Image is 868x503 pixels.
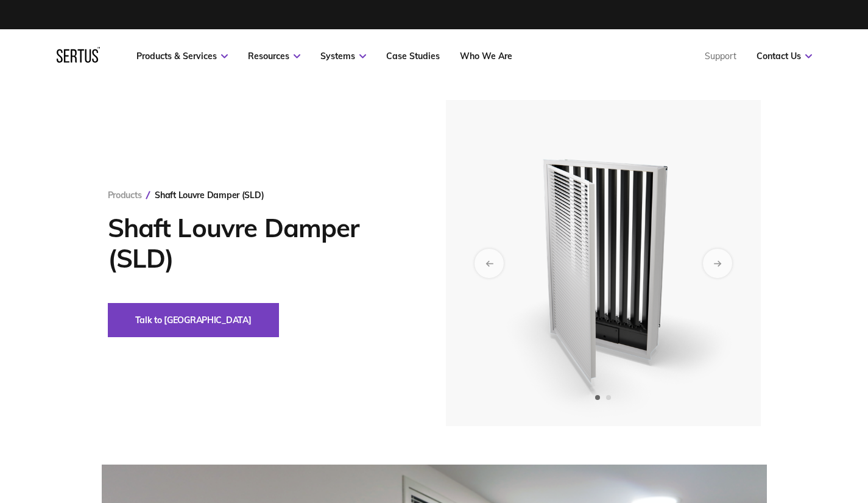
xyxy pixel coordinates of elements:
button: Talk to [GEOGRAPHIC_DATA] [108,303,279,337]
iframe: Chat Widget [649,362,868,503]
a: Products & Services [136,51,228,62]
span: Go to slide 2 [606,395,611,400]
a: Support [705,51,736,62]
div: Previous slide [475,249,504,278]
a: Case Studies [386,51,440,62]
a: Resources [248,51,300,62]
h1: Shaft Louvre Damper (SLD) [108,213,409,274]
div: Next slide [703,249,732,278]
a: Products [108,190,142,201]
a: Who We Are [460,51,512,62]
a: Systems [320,51,366,62]
a: Contact Us [757,51,812,62]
